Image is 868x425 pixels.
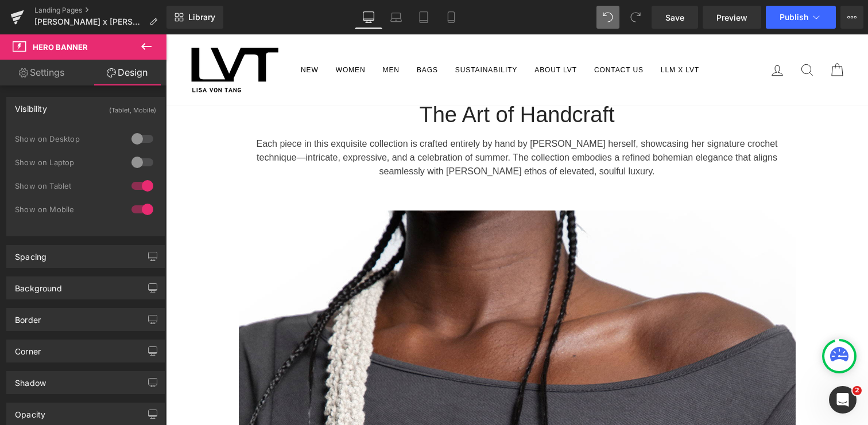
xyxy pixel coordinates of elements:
[15,372,46,388] div: Shadow
[780,13,808,22] span: Publish
[15,205,118,213] div: Show on Mobile
[410,6,437,29] a: Tablet
[73,68,630,94] div: The Art of Handcraft
[15,245,46,262] div: Spacing
[109,98,156,116] div: (Tablet, Mobile)
[33,42,88,52] span: Hero Banner
[15,98,47,114] div: Visibility
[15,309,41,325] div: Border
[15,277,62,293] div: Background
[15,340,41,356] div: Corner
[34,6,166,15] a: Landing Pages
[73,93,630,176] div: Each piece in this exquisite collection is crafted entirely by hand by [PERSON_NAME] herself, sho...
[355,6,382,29] a: Desktop
[15,403,45,419] div: Opacity
[840,6,863,29] button: More
[382,6,410,29] a: Laptop
[437,6,465,29] a: Mobile
[766,6,836,29] button: Publish
[716,11,747,24] span: Preview
[86,60,169,85] a: Design
[15,135,118,143] div: Show on Desktop
[15,182,118,190] div: Show on Tablet
[852,386,862,395] span: 2
[624,6,647,29] button: Redo
[829,386,857,414] iframe: Intercom live chat
[188,12,215,22] span: Library
[703,6,761,29] a: Preview
[596,6,619,29] button: Undo
[166,6,223,29] a: New Library
[15,158,118,166] div: Show on Laptop
[34,17,145,26] span: [PERSON_NAME] x [PERSON_NAME]
[665,11,684,24] span: Save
